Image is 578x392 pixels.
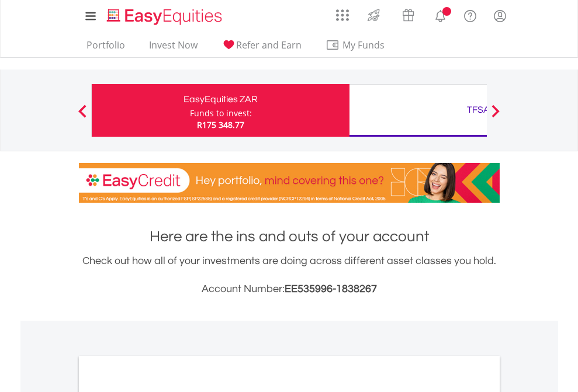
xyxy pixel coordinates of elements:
img: vouchers-v2.svg [399,6,418,25]
img: grid-menu-icon.svg [336,9,349,22]
img: thrive-v2.svg [364,6,383,25]
a: Home page [102,3,227,26]
img: EasyEquities_Logo.png [105,7,227,26]
a: Portfolio [82,39,130,57]
span: R175 348.77 [197,119,244,130]
h1: Here are the ins and outs of your account [79,226,500,247]
span: EE535996-1838267 [285,283,377,294]
button: Next [484,110,507,122]
a: Notifications [425,3,455,26]
span: My Funds [326,37,402,53]
img: EasyCredit Promotion Banner [79,163,500,203]
a: FAQ's and Support [455,3,485,26]
div: Check out how all of your investments are doing across different asset classes you hold. [79,253,500,297]
div: Funds to invest: [190,107,252,119]
div: EasyEquities ZAR [99,91,342,107]
a: Refer and Earn [217,39,306,57]
h3: Account Number: [79,281,500,297]
a: Invest Now [144,39,202,57]
button: Previous [71,110,94,122]
a: My Profile [485,3,515,29]
a: Vouchers [391,3,425,25]
a: AppsGrid [328,3,357,22]
span: Refer and Earn [236,39,302,51]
